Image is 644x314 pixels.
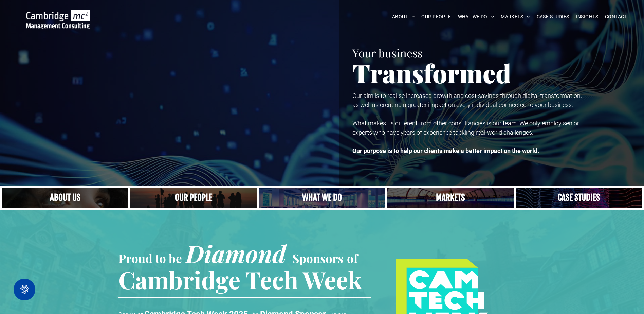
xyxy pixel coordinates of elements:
[347,250,358,266] span: of
[259,188,385,208] a: A yoga teacher lifting his whole body off the ground in the peacock pose
[352,120,579,136] span: What makes us different from other consultancies is our team. We only employ senior experts who h...
[2,188,128,208] a: Close up of woman's face, centered on her eyes
[130,188,257,208] a: A crowd in silhouette at sunset, on a rise or lookout point
[118,250,182,266] span: Proud to be
[118,263,362,295] span: Cambridge Tech Week
[533,12,573,22] a: CASE STUDIES
[418,12,454,22] a: OUR PEOPLE
[26,10,90,29] img: Go to Homepage
[26,11,90,18] a: Your Business Transformed | Cambridge Management Consulting
[497,12,533,22] a: MARKETS
[352,92,582,108] span: Our aim is to realise increased growth and cost savings through digital transformation, as well a...
[292,250,343,266] span: Sponsors
[455,12,498,22] a: WHAT WE DO
[602,12,630,22] a: CONTACT
[352,147,539,154] strong: Our purpose is to help our clients make a better impact on the world.
[387,188,514,208] a: Telecoms | Decades of Experience Across Multiple Industries & Regions
[389,12,418,22] a: ABOUT
[352,45,423,60] span: Your business
[186,237,286,269] span: Diamond
[516,188,642,208] a: CASE STUDIES | See an Overview of All Our Case Studies | Cambridge Management Consulting
[352,56,511,90] span: Transformed
[573,12,602,22] a: INSIGHTS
